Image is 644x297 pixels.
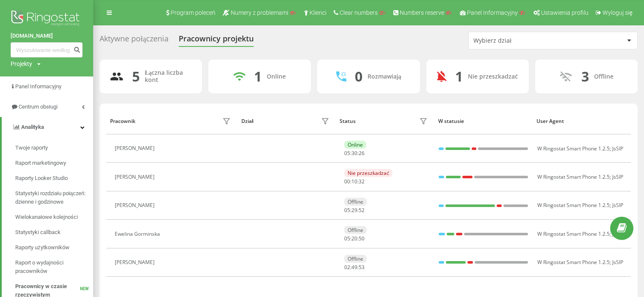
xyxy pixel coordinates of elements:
[179,34,254,47] div: Pracownicy projektu
[612,202,623,209] span: JsSIP
[15,174,68,183] span: Raporty Looker Studio
[344,235,350,242] span: 05
[15,140,93,155] a: Twoje raporty
[537,259,610,266] span: W Ringostat Smart Phone 1.2.5
[351,178,357,185] span: 10
[19,104,58,110] span: Centrum obsługi
[344,236,365,242] div: : :
[344,226,367,234] div: Offline
[537,202,610,209] span: W Ringostat Smart Phone 1.2.5
[15,189,89,206] span: Statystyki rozdziału połączeń: dzienne i godzinowe
[344,178,350,185] span: 00
[15,228,61,237] span: Statystyki callback
[400,9,444,16] span: Numbers reserve
[344,198,367,206] div: Offline
[351,235,357,242] span: 20
[603,9,633,16] span: Wyloguj się
[344,169,392,177] div: Nie przeszkadzać
[2,117,93,137] a: Analityka
[344,207,365,213] div: : :
[351,264,357,271] span: 49
[368,73,401,80] div: Rozmawiają
[351,150,357,157] span: 30
[15,240,93,255] a: Raporty użytkowników
[254,68,262,84] div: 1
[537,145,610,152] span: W Ringostat Smart Phone 1.2.5
[100,34,169,47] div: Aktywne połączenia
[355,68,362,84] div: 0
[581,68,589,84] div: 3
[359,264,365,271] span: 53
[455,68,463,84] div: 1
[267,73,286,80] div: Online
[15,159,66,167] span: Raport marketingowy
[15,144,48,152] span: Twoje raporty
[467,9,518,16] span: Panel Informacyjny
[344,264,350,271] span: 02
[11,32,83,40] a: [DOMAIN_NAME]
[340,118,356,124] div: Status
[473,37,575,44] div: Wybierz dział
[340,9,378,16] span: Clear numbers
[537,173,610,180] span: W Ringostat Smart Phone 1.2.5
[15,225,93,240] a: Statystyki callback
[359,178,365,185] span: 32
[15,213,78,221] span: Wielokanałowe kolejności
[594,73,614,80] div: Offline
[359,207,365,214] span: 52
[344,150,365,156] div: : :
[468,73,518,80] div: Nie przeszkadzać
[145,69,192,84] div: Łączna liczba kont
[351,207,357,214] span: 29
[15,186,93,210] a: Statystyki rozdziału połączeń: dzienne i godzinowe
[344,150,350,157] span: 05
[115,259,157,265] div: [PERSON_NAME]
[344,179,365,185] div: : :
[15,243,69,252] span: Raporty użytkowników
[11,8,83,30] img: Ringostat logo
[536,118,627,124] div: User Agent
[15,155,93,171] a: Raport marketingowy
[115,145,157,151] div: [PERSON_NAME]
[11,42,83,57] input: Wyszukiwanie według numeru
[438,118,528,124] div: W statusie
[310,9,326,16] span: Klienci
[359,235,365,242] span: 50
[359,150,365,157] span: 26
[537,230,610,237] span: W Ringostat Smart Phone 1.2.5
[110,118,135,124] div: Pracownik
[344,207,350,214] span: 05
[612,173,623,180] span: JsSIP
[115,231,162,237] div: Ewelina Gorminska
[21,124,44,130] span: Analityka
[231,9,288,16] span: Numery z problemami
[15,171,93,186] a: Raporty Looker Studio
[132,68,140,84] div: 5
[541,9,589,16] span: Ustawienia profilu
[612,259,623,266] span: JsSIP
[612,145,623,152] span: JsSIP
[115,202,157,208] div: [PERSON_NAME]
[241,118,253,124] div: Dział
[115,174,157,180] div: [PERSON_NAME]
[15,83,61,90] span: Panel Informacyjny
[15,259,89,275] span: Raport o wydajności pracowników
[171,9,216,16] span: Program poleceń
[15,210,93,225] a: Wielokanałowe kolejności
[344,264,365,270] div: : :
[344,141,366,149] div: Online
[344,255,367,263] div: Offline
[15,255,93,279] a: Raport o wydajności pracowników
[11,60,32,68] div: Projekty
